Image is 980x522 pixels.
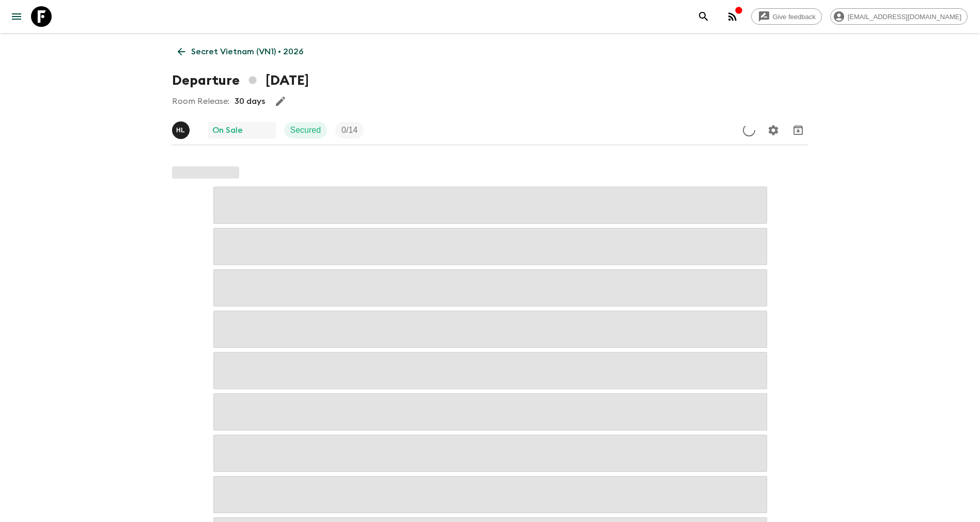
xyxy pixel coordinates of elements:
button: Archive (Completed, Cancelled or Unsynced Departures only) [788,120,808,141]
p: Secret Vietnam (VN1) • 2026 [191,45,303,58]
a: Give feedback [751,8,822,25]
a: Secret Vietnam (VN1) • 2026 [172,41,309,62]
div: Trip Fill [335,122,364,139]
div: Secured [284,122,328,139]
span: [EMAIL_ADDRESS][DOMAIN_NAME] [842,13,967,21]
div: [EMAIL_ADDRESS][DOMAIN_NAME] [830,8,968,25]
p: Secured [290,124,321,136]
p: H L [176,126,185,134]
h1: Departure [DATE] [172,70,309,91]
button: HL [172,121,192,139]
span: Hoang Le Ngoc [172,125,192,133]
p: Room Release: [172,95,229,108]
button: menu [6,6,27,27]
button: Settings [763,120,784,141]
p: On Sale [212,124,243,136]
span: Give feedback [767,13,821,21]
p: 30 days [235,95,265,108]
p: 0 / 14 [341,124,357,136]
button: search adventures [693,6,714,27]
button: Update Price, Early Bird Discount and Costs [739,120,759,141]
